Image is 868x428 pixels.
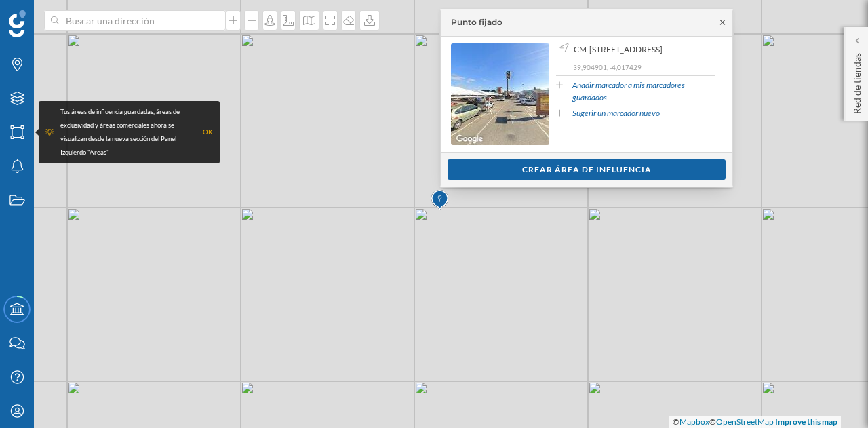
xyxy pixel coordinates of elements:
a: Sugerir un marcador nuevo [572,107,660,119]
div: Punto fijado [451,16,502,28]
a: Mapbox [679,416,709,427]
img: Geoblink Logo [9,10,26,37]
p: 39,904901, -4,017429 [573,62,715,72]
div: © © [669,416,841,428]
span: Soporte [27,9,75,22]
p: Red de tiendas [850,47,864,114]
span: CM-[STREET_ADDRESS] [574,43,663,56]
div: OK [203,125,213,139]
img: streetview [451,43,549,145]
a: Añadir marcador a mis marcadores guardados [572,79,715,104]
div: Tus áreas de influencia guardadas, áreas de exclusividad y áreas comerciales ahora se visualizan ... [60,105,196,159]
img: Marker [431,187,448,214]
a: OpenStreetMap [716,416,774,427]
a: Improve this map [775,416,837,427]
